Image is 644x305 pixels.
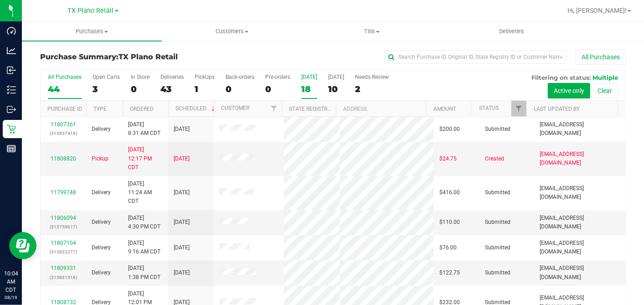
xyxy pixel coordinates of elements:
div: Back-orders [226,74,254,80]
span: [DATE] [174,243,190,252]
div: All Purchases [48,74,82,80]
div: 44 [48,84,82,94]
span: $24.75 [439,155,457,163]
a: Last Updated By [534,106,580,112]
a: State Registry ID [289,106,337,112]
span: Delivery [92,218,111,227]
a: Status [479,105,499,111]
span: $110.00 [439,218,460,227]
a: 11806094 [51,215,76,221]
a: Ordered [130,106,154,112]
span: Delivery [92,269,111,277]
a: Amount [433,106,456,112]
th: Address [336,101,426,117]
span: [DATE] 1:38 PM CDT [128,264,160,281]
inline-svg: Inventory [7,85,16,94]
span: $76.00 [439,243,457,252]
span: Submitted [485,218,510,227]
inline-svg: Outbound [7,105,16,114]
span: TX Plano Retail [68,7,114,15]
span: [DATE] 9:16 AM CDT [128,239,160,256]
inline-svg: Reports [7,144,16,153]
a: 11799748 [51,189,76,196]
iframe: Resource center [9,232,36,259]
span: Tills [302,27,441,36]
span: Multiple [592,74,618,81]
button: Clear [592,83,618,98]
div: In Store [131,74,149,80]
div: Open Carts [93,74,120,80]
p: (315759617) [46,222,81,231]
a: 11807361 [51,121,76,128]
a: Purchase ID [47,106,82,112]
div: Deliveries [160,74,184,80]
span: [EMAIL_ADDRESS][DOMAIN_NAME] [540,120,620,138]
p: 10:04 AM CDT [4,269,18,294]
div: 2 [355,84,389,94]
span: [DATE] 12:17 PM CDT [128,145,163,172]
a: 11807104 [51,240,76,246]
span: $122.75 [439,269,460,277]
span: Deliveries [487,27,536,36]
div: Needs Review [355,74,389,80]
span: $416.00 [439,188,460,197]
a: Customers [162,22,302,41]
span: Created [485,155,504,163]
p: (315832277) [46,248,81,256]
button: All Purchases [576,49,626,65]
div: 0 [226,84,254,94]
span: [DATE] [174,269,190,277]
a: Filter [511,101,526,116]
span: Hi, [PERSON_NAME]! [567,7,627,14]
span: [EMAIL_ADDRESS][DOMAIN_NAME] [540,214,620,231]
span: Submitted [485,243,510,252]
span: Delivery [92,125,111,134]
p: (315891516) [46,273,81,282]
span: Pickup [92,155,108,163]
div: PickUps [195,74,215,80]
span: [DATE] 4:30 PM CDT [128,214,160,231]
div: 1 [195,84,215,94]
span: Purchases [22,27,162,36]
inline-svg: Inbound [7,66,16,75]
input: Search Purchase ID, Original ID, State Registry ID or Customer Name... [384,50,567,64]
a: Tills [302,22,442,41]
inline-svg: Retail [7,124,16,134]
span: [DATE] [174,125,190,134]
a: Purchases [22,22,162,41]
a: Type [93,106,107,112]
span: [EMAIL_ADDRESS][DOMAIN_NAME] [540,264,620,281]
button: Active only [548,83,590,98]
p: (315837416) [46,129,81,138]
span: Delivery [92,188,111,197]
inline-svg: Dashboard [7,26,16,36]
div: 10 [328,84,344,94]
span: Delivery [92,243,111,252]
div: 43 [160,84,184,94]
h3: Purchase Summary: [40,53,235,61]
inline-svg: Analytics [7,46,16,55]
span: Submitted [485,188,510,197]
span: Filtering on status: [531,74,591,81]
div: [DATE] [301,74,317,80]
span: [DATE] 11:24 AM CDT [128,180,163,206]
div: 3 [93,84,120,94]
a: 11808820 [51,155,76,162]
span: $200.00 [439,125,460,134]
span: TX Plano Retail [118,52,178,61]
div: [DATE] [328,74,344,80]
span: [DATE] [174,155,190,163]
span: Customers [162,27,301,36]
span: [DATE] [174,218,190,227]
span: [EMAIL_ADDRESS][DOMAIN_NAME] [540,184,620,202]
a: Deliveries [442,22,582,41]
div: 0 [265,84,290,94]
a: Filter [267,101,282,116]
span: [DATE] [174,188,190,197]
a: Scheduled [175,105,217,112]
span: [EMAIL_ADDRESS][DOMAIN_NAME] [540,239,620,256]
p: 08/19 [4,294,18,301]
span: [EMAIL_ADDRESS][DOMAIN_NAME] [540,150,620,167]
div: 18 [301,84,317,94]
span: [DATE] 8:31 AM CDT [128,120,160,138]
